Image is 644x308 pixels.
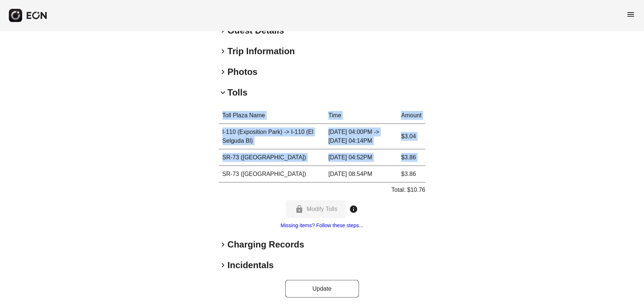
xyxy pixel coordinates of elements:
[280,222,363,228] a: Missing items? Follow these steps...
[325,166,397,183] td: [DATE] 08:54PM
[228,239,304,250] h2: Charging Records
[392,186,426,194] p: Total: $10.76
[219,68,228,76] span: keyboard_arrow_right
[325,107,397,124] th: Time
[349,205,358,214] span: info
[397,166,425,183] td: $3.86
[228,66,258,78] h2: Photos
[228,45,295,57] h2: Trip Information
[397,107,425,124] th: Amount
[219,166,325,183] td: SR-73 ([GEOGRAPHIC_DATA])
[626,10,635,19] span: menu
[285,280,359,298] button: Update
[219,261,228,270] span: keyboard_arrow_right
[228,259,274,271] h2: Incidentals
[228,87,248,98] h2: Tolls
[219,107,325,124] th: Toll Plaza Name
[325,149,397,166] td: [DATE] 04:52PM
[219,149,325,166] td: SR-73 ([GEOGRAPHIC_DATA])
[219,240,228,249] span: keyboard_arrow_right
[219,124,325,149] td: I-110 (Exposition Park) -> I-110 (El Selguda Bl)
[397,124,425,149] td: $3.04
[325,124,397,149] td: [DATE] 04:00PM -> [DATE] 04:14PM
[397,149,425,166] td: $3.86
[219,47,228,56] span: keyboard_arrow_right
[219,88,228,97] span: keyboard_arrow_down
